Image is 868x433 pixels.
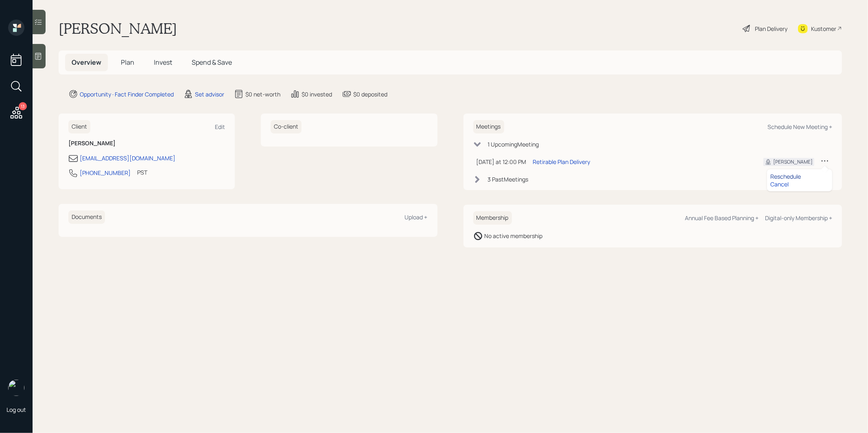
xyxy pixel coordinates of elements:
[477,157,527,166] div: [DATE] at 12:00 PM
[685,214,759,222] div: Annual Fee Based Planning +
[8,380,24,396] img: treva-nostdahl-headshot.png
[245,90,280,98] div: $0 net-worth
[353,90,387,98] div: $0 deposited
[72,58,101,67] span: Overview
[195,90,224,98] div: Set advisor
[19,102,27,110] div: 13
[80,168,131,177] div: [PHONE_NUMBER]
[192,58,232,67] span: Spend & Save
[137,168,147,177] div: PST
[488,175,529,184] div: 3 Past Meeting s
[755,24,787,33] div: Plan Delivery
[271,120,302,133] h6: Co-client
[68,210,105,224] h6: Documents
[765,214,832,222] div: Digital-only Membership +
[533,157,590,166] div: Retirable Plan Delivery
[485,232,543,240] div: No active membership
[473,211,512,225] h6: Membership
[68,120,90,133] h6: Client
[767,123,832,131] div: Schedule New Meeting +
[121,58,134,67] span: Plan
[770,173,829,180] div: Reschedule
[773,158,813,166] div: [PERSON_NAME]
[473,120,504,133] h6: Meetings
[154,58,172,67] span: Invest
[405,213,428,221] div: Upload +
[215,123,225,131] div: Edit
[68,140,225,147] h6: [PERSON_NAME]
[302,90,332,98] div: $0 invested
[80,90,174,98] div: Opportunity · Fact Finder Completed
[59,20,177,37] h1: [PERSON_NAME]
[811,24,836,33] div: Kustomer
[80,154,175,162] div: [EMAIL_ADDRESS][DOMAIN_NAME]
[770,180,829,188] div: Cancel
[488,140,539,149] div: 1 Upcoming Meeting
[7,406,26,413] div: Log out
